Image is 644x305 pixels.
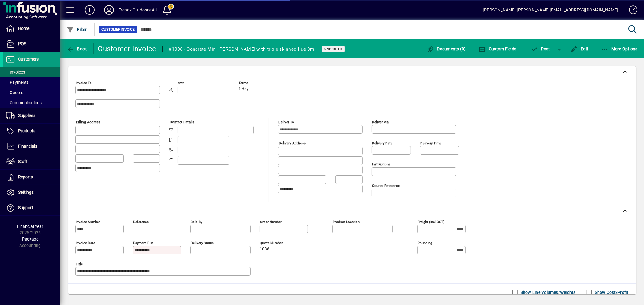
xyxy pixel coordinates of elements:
[260,220,282,224] mat-label: Order number
[18,144,37,149] span: Financials
[239,87,249,92] span: 1 day
[477,43,518,54] button: Custom Fields
[372,184,400,188] mat-label: Courier Reference
[418,220,444,224] mat-label: Freight (incl GST)
[600,43,639,54] button: More Options
[76,262,83,266] mat-label: Title
[6,100,42,105] span: Communications
[191,220,202,224] mat-label: Sold by
[601,46,638,51] span: More Options
[80,5,99,15] button: Add
[372,162,390,166] mat-label: Instructions
[18,159,27,164] span: Staff
[278,120,294,124] mat-label: Deliver To
[418,241,432,245] mat-label: Rounding
[531,46,550,51] span: ost
[569,43,590,54] button: Edit
[18,26,29,31] span: Home
[3,200,60,215] a: Support
[3,21,60,36] a: Home
[178,81,184,85] mat-label: Attn
[3,98,60,108] a: Communications
[18,113,35,118] span: Suppliers
[76,81,92,85] mat-label: Invoice To
[101,27,135,33] span: Customer Invoice
[420,141,441,145] mat-label: Delivery time
[3,108,60,123] a: Suppliers
[76,220,100,224] mat-label: Invoice number
[18,128,35,133] span: Products
[6,70,25,74] span: Invoices
[18,190,34,195] span: Settings
[427,46,466,51] span: Documents (0)
[6,90,23,95] span: Quotes
[18,41,26,46] span: POS
[18,205,33,210] span: Support
[18,57,39,61] span: Customers
[133,241,153,245] mat-label: Payment due
[372,141,392,145] mat-label: Delivery date
[3,154,60,169] a: Staff
[260,247,269,252] span: 1036
[65,43,88,54] button: Back
[169,44,315,54] div: #1006 - Concrete Mini [PERSON_NAME] with triple skinned flue 3m
[65,24,88,35] button: Filter
[3,87,60,98] a: Quotes
[3,36,60,52] a: POS
[570,46,588,51] span: Edit
[119,5,157,15] div: Trendz Outdoors AU
[479,46,517,51] span: Custom Fields
[3,185,60,200] a: Settings
[425,43,467,54] button: Documents (0)
[17,224,43,229] span: Financial Year
[3,124,60,139] a: Products
[333,220,360,224] mat-label: Product location
[99,5,119,15] button: Profile
[239,81,275,85] span: Terms
[3,67,60,77] a: Invoices
[98,44,156,54] div: Customer Invoice
[6,80,29,85] span: Payments
[191,241,214,245] mat-label: Delivery status
[260,241,296,245] span: Quote number
[3,139,60,154] a: Financials
[372,120,389,124] mat-label: Deliver via
[528,43,553,54] button: Post
[483,5,618,15] div: [PERSON_NAME] [PERSON_NAME][EMAIL_ADDRESS][DOMAIN_NAME]
[624,1,636,21] a: Knowledge Base
[3,170,60,185] a: Reports
[519,289,576,295] label: Show Line Volumes/Weights
[133,220,149,224] mat-label: Reference
[541,46,544,51] span: P
[3,77,60,87] a: Payments
[22,237,38,241] span: Package
[76,241,95,245] mat-label: Invoice date
[594,289,629,295] label: Show Cost/Profit
[18,175,33,179] span: Reports
[67,46,87,51] span: Back
[60,43,94,54] app-page-header-button: Back
[67,27,87,32] span: Filter
[324,47,343,51] span: Unposted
